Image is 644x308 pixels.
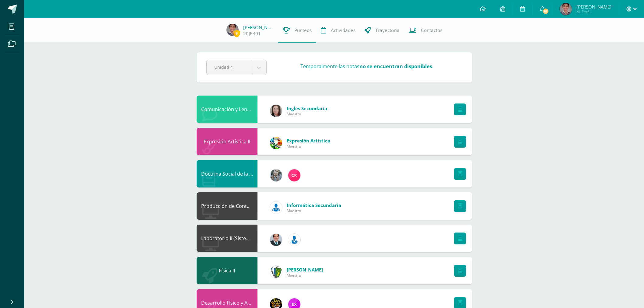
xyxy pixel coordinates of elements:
a: Unidad 4 [207,60,266,75]
a: Contactos [404,18,447,43]
span: Actividades [331,27,355,33]
strong: no se encuentran disponibles [359,63,432,70]
h3: Temporalmente las notas . [300,63,433,70]
a: [PERSON_NAME] [243,24,274,30]
img: 6ed6846fa57649245178fca9fc9a58dd.png [270,201,282,214]
span: Mi Perfil [576,9,611,14]
span: 63 [542,8,549,15]
span: Maestro [287,111,327,117]
a: Punteos [278,18,316,43]
img: 159e24a6ecedfdf8f489544946a573f0.png [270,137,282,149]
span: Maestro [287,273,323,278]
img: 8af0450cf43d44e38c4a1497329761f3.png [270,105,282,117]
div: Producción de Contenidos Digitales [197,192,257,220]
span: Trayectoria [375,27,400,33]
span: Punteos [294,27,312,33]
a: Actividades [316,18,360,43]
img: 06146913bb8d9398940fd3dd5d94d252.png [226,24,239,36]
div: Doctrina Social de la Iglesia [197,160,257,187]
div: Expresión Artística II [197,128,257,155]
span: Maestro [287,144,330,149]
span: [PERSON_NAME] [287,267,323,273]
span: Informática Secundaria [287,202,341,208]
span: [PERSON_NAME] [576,4,611,10]
img: 6ed6846fa57649245178fca9fc9a58dd.png [288,234,300,246]
img: d7d6d148f6dec277cbaab50fee73caa7.png [270,266,282,278]
span: 9 [233,30,240,37]
span: Unidad 4 [214,60,244,74]
div: Comunicación y Lenguaje L3 Inglés [197,96,257,123]
span: Inglés Secundaria [287,105,327,111]
span: Maestro [287,208,341,213]
div: Laboratorio II (Sistema Operativo Macintoch) [197,225,257,252]
div: Física II [197,257,257,284]
img: 06146913bb8d9398940fd3dd5d94d252.png [560,3,572,15]
img: 2306758994b507d40baaa54be1d4aa7e.png [270,234,282,246]
a: 20JFR01 [243,30,261,37]
span: Contactos [421,27,442,33]
span: Expresión Artística [287,138,330,144]
a: Trayectoria [360,18,404,43]
img: cba4c69ace659ae4cf02a5761d9a2473.png [270,169,282,181]
img: 866c3f3dc5f3efb798120d7ad13644d9.png [288,169,300,181]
